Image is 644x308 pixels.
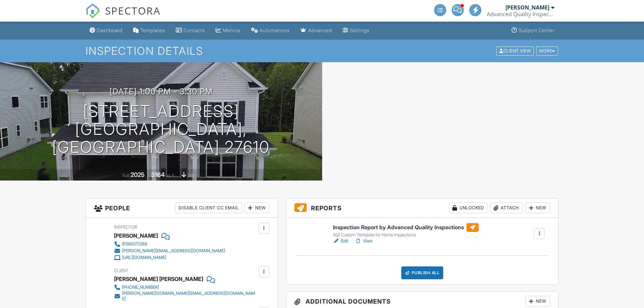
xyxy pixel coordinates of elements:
span: Inspector [114,224,137,230]
span: sq. ft. [166,173,175,178]
div: Advanced Quality Inspections LLC [487,11,554,18]
div: Metrics [223,27,240,33]
div: Attach [490,203,523,213]
h6: Inspection Report by Advanced Quality Inspections [333,223,479,232]
div: [URL][DOMAIN_NAME] [122,255,166,260]
div: Dashboard [97,27,122,33]
h1: Inspection Details [86,45,559,57]
div: Templates [140,27,165,33]
div: [PHONE_NUMBER] [122,285,159,290]
div: New [525,203,550,213]
div: 9196070288 [122,241,147,247]
div: 3164 [151,171,165,178]
div: Publish All [401,266,444,279]
a: Client View [496,48,535,53]
div: 2025 [130,171,145,178]
a: Support Center [509,24,557,37]
div: Settings [350,27,369,33]
div: [PERSON_NAME] [505,4,549,11]
a: [PERSON_NAME][DOMAIN_NAME][EMAIL_ADDRESS][DOMAIN_NAME] [114,291,257,302]
a: Dashboard [87,24,125,37]
a: Templates [130,24,168,37]
a: Inspection Report by Advanced Quality Inspections AQI Custom Template for Home Inspections [333,223,479,238]
a: Contacts [173,24,208,37]
a: 9196070288 [114,241,225,247]
a: SPECTORA [86,9,161,23]
a: View [355,238,373,244]
div: Automations [260,27,290,33]
div: Disable Client CC Email [175,203,242,213]
a: Edit [333,238,348,244]
img: The Best Home Inspection Software - Spectora [86,3,100,18]
h3: People [86,198,278,218]
div: New [525,296,550,307]
div: Support Center [519,27,555,33]
a: Metrics [213,24,243,37]
div: [PERSON_NAME][EMAIL_ADDRESS][DOMAIN_NAME] [122,248,225,254]
h1: [STREET_ADDRESS] [GEOGRAPHIC_DATA], [GEOGRAPHIC_DATA] 27610 [11,102,311,156]
span: Built [122,173,129,178]
div: Contacts [184,27,205,33]
h3: [DATE] 1:00 pm - 3:30 pm [110,87,213,96]
a: Advanced [298,24,335,37]
h3: Reports [286,198,558,218]
div: [PERSON_NAME] [PERSON_NAME] [114,274,203,284]
a: Settings [340,24,372,37]
a: Automations (Advanced) [248,24,292,37]
div: Unlocked [449,203,487,213]
a: [URL][DOMAIN_NAME] [114,254,225,261]
div: [PERSON_NAME] [114,231,158,241]
div: [PERSON_NAME][DOMAIN_NAME][EMAIL_ADDRESS][DOMAIN_NAME] [122,291,257,302]
div: AQI Custom Template for Home Inspections [333,232,479,238]
div: More [536,46,558,55]
span: Client [114,268,128,273]
span: slab [187,173,195,178]
div: New [245,203,269,213]
div: Advanced [308,27,332,33]
span: SPECTORA [105,3,161,18]
div: Client View [496,46,534,55]
a: [PERSON_NAME][EMAIL_ADDRESS][DOMAIN_NAME] [114,247,225,254]
a: [PHONE_NUMBER] [114,284,257,291]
